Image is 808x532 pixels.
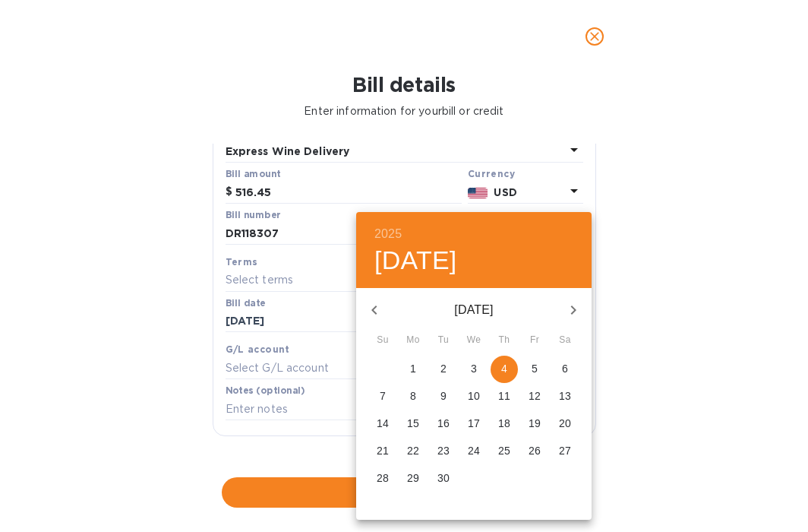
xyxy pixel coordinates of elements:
button: 20 [551,410,579,438]
button: 11 [491,383,518,410]
button: 19 [521,410,548,438]
p: 2 [440,361,447,376]
p: 4 [501,361,507,376]
p: [DATE] [393,301,555,319]
button: 2 [430,356,457,383]
p: 10 [468,388,480,404]
span: We [460,333,488,348]
button: 23 [430,438,457,465]
p: 7 [380,388,386,404]
button: 5 [521,356,548,383]
button: 28 [369,465,396,492]
p: 11 [498,388,510,404]
p: 19 [529,416,541,431]
p: 12 [529,388,541,404]
p: 6 [562,361,568,376]
p: 29 [407,470,419,486]
span: Th [491,333,518,348]
p: 15 [407,416,419,431]
span: Su [369,333,396,348]
p: 3 [471,361,477,376]
p: 17 [468,416,480,431]
button: 7 [369,383,396,410]
p: 16 [437,416,450,431]
button: 26 [521,438,548,465]
button: 1 [399,356,427,383]
p: 5 [532,361,538,376]
p: 9 [440,388,447,404]
span: Mo [399,333,427,348]
p: 22 [407,443,419,458]
button: 17 [460,410,488,438]
button: 3 [460,356,488,383]
span: Fr [521,333,548,348]
button: [DATE] [374,245,457,277]
span: Sa [551,333,579,348]
button: 16 [430,410,457,438]
p: 21 [377,443,389,458]
p: 26 [529,443,541,458]
button: 10 [460,383,488,410]
button: 6 [551,356,579,383]
button: 18 [491,410,518,438]
button: 14 [369,410,396,438]
p: 8 [410,388,416,404]
button: 9 [430,383,457,410]
p: 1 [410,361,416,376]
button: 12 [521,383,548,410]
p: 18 [498,416,510,431]
button: 8 [399,383,427,410]
button: 25 [491,438,518,465]
button: 4 [491,356,518,383]
p: 28 [377,470,389,486]
button: 15 [399,410,427,438]
button: 21 [369,438,396,465]
p: 30 [437,470,450,486]
p: 23 [437,443,450,458]
p: 13 [559,388,571,404]
span: Tu [430,333,457,348]
button: 22 [399,438,427,465]
p: 25 [498,443,510,458]
button: 13 [551,383,579,410]
button: 30 [430,465,457,492]
p: 27 [559,443,571,458]
button: 27 [551,438,579,465]
p: 20 [559,416,571,431]
button: 2025 [374,223,402,245]
p: 24 [468,443,480,458]
p: 14 [377,416,389,431]
button: 29 [399,465,427,492]
button: 24 [460,438,488,465]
